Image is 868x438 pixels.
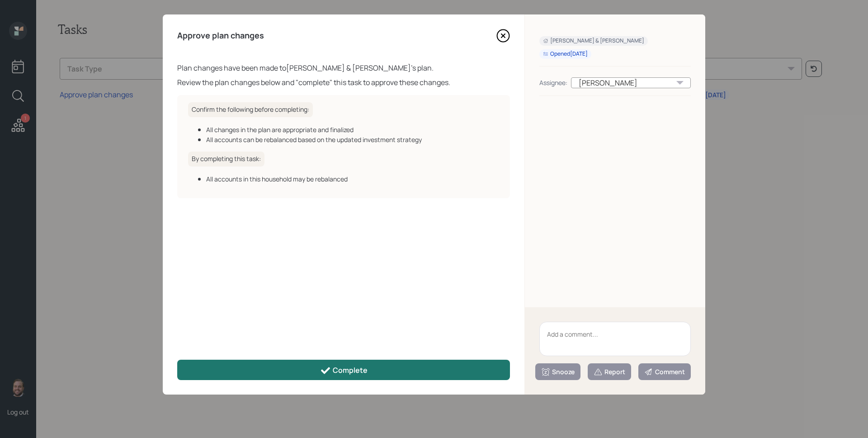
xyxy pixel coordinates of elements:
div: [PERSON_NAME] [571,77,691,88]
h4: Approve plan changes [177,31,264,41]
div: Plan changes have been made to [PERSON_NAME] & [PERSON_NAME] 's plan. [177,62,510,73]
div: All accounts in this household may be rebalanced [206,174,499,184]
div: Complete [320,365,368,376]
button: Complete [177,360,510,380]
div: All accounts can be rebalanced based on the updated investment strategy [206,135,499,144]
div: Comment [644,367,685,376]
div: [PERSON_NAME] & [PERSON_NAME] [543,37,644,45]
button: Comment [638,363,691,380]
div: Snooze [541,367,575,376]
div: Report [594,367,625,376]
h6: By completing this task: [188,152,264,167]
div: Review the plan changes below and "complete" this task to approve these changes. [177,77,510,88]
button: Report [588,363,631,380]
div: Assignee: [539,78,567,87]
h6: Confirm the following before completing: [188,102,313,117]
div: Opened [DATE] [543,50,588,58]
div: All changes in the plan are appropriate and finalized [206,125,499,134]
button: Snooze [535,363,580,380]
